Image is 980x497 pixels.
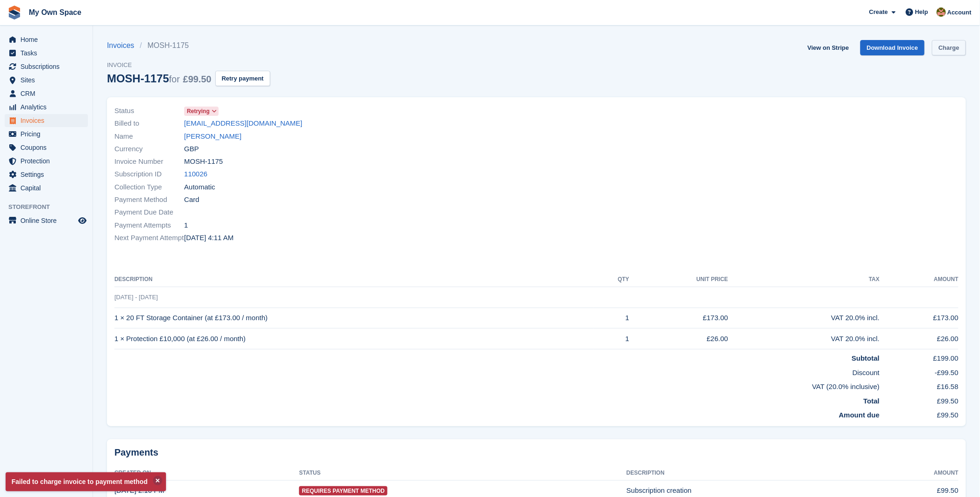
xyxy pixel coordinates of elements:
[5,214,88,227] a: menu
[5,141,88,154] a: menu
[114,466,299,481] th: Created On
[107,60,270,70] span: Invoice
[184,106,219,116] a: Retrying
[915,7,928,17] span: Help
[20,60,76,73] span: Subscriptions
[8,202,93,212] span: Storefront
[114,195,184,205] span: Payment Method
[114,233,184,243] span: Next Payment Attempt
[114,294,158,301] span: [DATE] - [DATE]
[629,272,728,287] th: Unit Price
[860,40,925,55] a: Download Invoice
[5,47,88,60] a: menu
[5,168,88,181] a: menu
[593,308,629,329] td: 1
[5,128,88,141] a: menu
[20,87,76,100] span: CRM
[114,308,593,329] td: 1 × 20 FT Storage Container (at £173.00 / month)
[5,60,88,73] a: menu
[114,156,184,167] span: Invoice Number
[20,74,76,87] span: Sites
[728,313,880,323] div: VAT 20.0% incl.
[20,128,76,141] span: Pricing
[20,141,76,154] span: Coupons
[114,106,184,116] span: Status
[880,406,959,421] td: £99.50
[299,486,387,496] span: Requires Payment Method
[114,220,184,231] span: Payment Attempts
[880,329,959,349] td: £26.00
[868,466,959,481] th: Amount
[183,74,211,84] span: £99.50
[880,308,959,329] td: £173.00
[852,354,880,362] strong: Subtotal
[184,156,223,167] span: MOSH-1175
[114,329,593,349] td: 1 × Protection £10,000 (at £26.00 / month)
[20,33,76,46] span: Home
[947,8,972,17] span: Account
[20,214,76,227] span: Online Store
[627,466,868,481] th: Description
[107,40,140,51] a: Invoices
[20,47,76,60] span: Tasks
[114,207,184,218] span: Payment Due Date
[20,168,76,181] span: Settings
[728,334,880,344] div: VAT 20.0% incl.
[869,7,888,17] span: Create
[184,131,241,142] a: [PERSON_NAME]
[184,182,215,193] span: Automatic
[184,144,199,154] span: GBP
[804,40,853,55] a: View on Stripe
[114,118,184,129] span: Billed to
[215,71,270,86] button: Retry payment
[114,447,959,458] h2: Payments
[7,6,21,20] img: stora-icon-8386f47178a22dfd0bd8f6a31ec36ba5ce8667c1dd55bd0f319d3a0aa187defe.svg
[937,7,946,17] img: Keely Collin
[5,154,88,168] a: menu
[184,195,200,205] span: Card
[184,118,302,129] a: [EMAIL_ADDRESS][DOMAIN_NAME]
[169,74,180,84] span: for
[880,272,959,287] th: Amount
[6,472,166,491] p: Failed to charge invoice to payment method
[20,101,76,114] span: Analytics
[114,378,880,392] td: VAT (20.0% inclusive)
[5,74,88,87] a: menu
[20,114,76,127] span: Invoices
[25,5,85,20] a: My Own Space
[629,308,728,329] td: £173.00
[593,329,629,349] td: 1
[880,378,959,392] td: £16.58
[299,466,627,481] th: Status
[114,182,184,193] span: Collection Type
[114,364,880,378] td: Discount
[184,169,207,180] a: 110026
[864,397,880,405] strong: Total
[629,329,728,349] td: £26.00
[107,72,212,85] div: MOSH-1175
[728,272,880,287] th: Tax
[114,272,593,287] th: Description
[114,169,184,180] span: Subscription ID
[880,392,959,407] td: £99.50
[20,154,76,168] span: Protection
[880,349,959,364] td: £199.00
[187,107,210,115] span: Retrying
[5,181,88,195] a: menu
[593,272,629,287] th: QTY
[5,101,88,114] a: menu
[114,144,184,154] span: Currency
[5,114,88,127] a: menu
[114,131,184,142] span: Name
[184,220,188,231] span: 1
[107,40,270,51] nav: breadcrumbs
[880,364,959,378] td: -£99.50
[5,87,88,100] a: menu
[839,411,880,419] strong: Amount due
[20,181,76,195] span: Capital
[932,40,966,55] a: Charge
[184,233,233,243] time: 2025-09-27 03:11:11 UTC
[77,215,88,226] a: Preview store
[5,33,88,46] a: menu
